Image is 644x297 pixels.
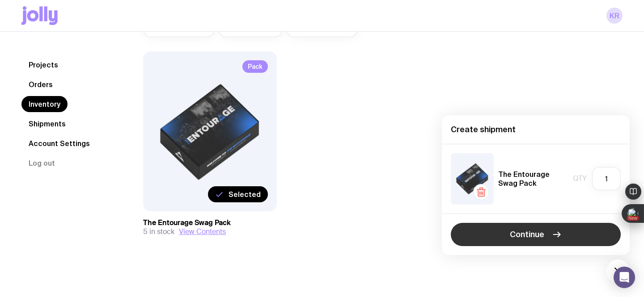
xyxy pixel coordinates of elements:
a: Shipments [21,116,73,132]
div: Open Intercom Messenger [614,267,635,288]
span: Selected [229,190,261,199]
a: Projects [21,57,65,73]
a: KR [606,8,623,24]
h3: The Entourage Swag Pack [143,218,277,227]
span: Pack [242,60,268,73]
button: Log out [21,155,62,171]
h4: Create shipment [451,124,621,135]
a: Orders [21,76,60,92]
button: Continue [451,223,621,246]
span: Qty [573,174,587,183]
a: Inventory [21,96,68,112]
button: View Contents [179,227,226,236]
h5: The Entourage Swag Pack [498,170,568,188]
a: Account Settings [21,135,97,151]
span: 5 in stock [143,227,174,236]
span: Continue [510,229,544,240]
